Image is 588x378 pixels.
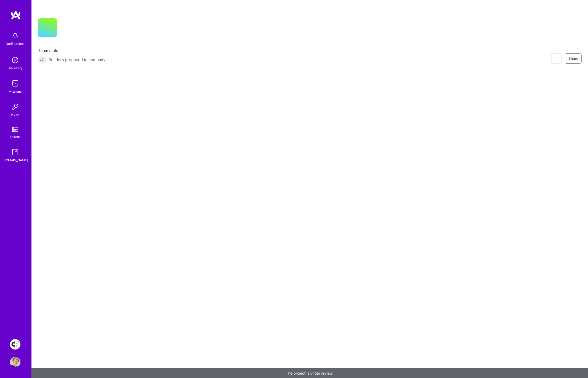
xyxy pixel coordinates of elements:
i: icon EyeClosed [554,56,558,61]
img: Builders proposed to company [38,55,46,64]
span: Share [568,56,578,61]
button: Share [565,53,582,64]
img: teamwork [10,78,20,89]
div: Invite [11,112,19,118]
i: icon CompanyGray [63,27,67,31]
img: bell [10,30,20,41]
img: Invite [10,102,20,112]
img: Creative Fabrica Project Team [10,339,20,350]
div: The project is under review. [31,368,588,378]
a: Creative Fabrica Project Team [9,339,22,350]
img: User Avatar [10,357,20,368]
img: tokens [12,127,18,132]
a: User Avatar [9,357,22,368]
span: Builders proposed to company [48,57,105,62]
img: discovery [10,55,20,65]
div: Missions [9,89,22,94]
img: guide book [10,147,20,157]
div: Tokens [10,134,21,140]
div: Discovery [8,65,23,71]
img: logo [10,10,21,20]
span: Team status [38,48,105,53]
div: Notifications [6,41,25,46]
div: [DOMAIN_NAME] [3,157,28,163]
